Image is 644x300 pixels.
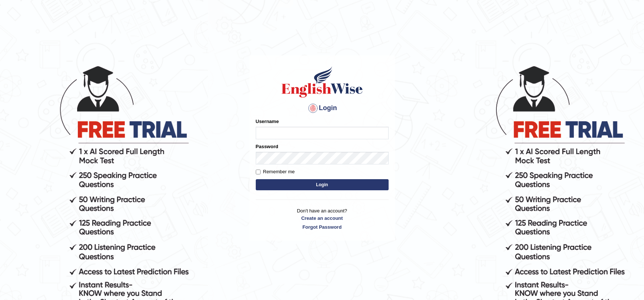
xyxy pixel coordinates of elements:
[256,179,389,190] button: Login
[256,143,278,150] label: Password
[256,207,389,230] p: Don't have an account?
[256,102,389,114] h4: Login
[256,224,389,231] a: Forgot Password
[256,170,261,174] input: Remember me
[256,215,389,222] a: Create an account
[256,168,295,175] label: Remember me
[256,118,279,125] label: Username
[280,65,364,99] img: Logo of English Wise sign in for intelligent practice with AI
